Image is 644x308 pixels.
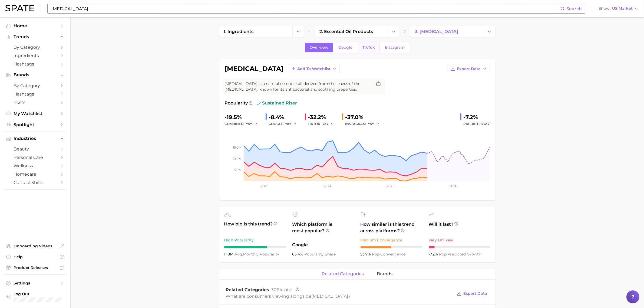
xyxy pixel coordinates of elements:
[14,291,83,296] span: Log Out
[14,45,57,50] span: by Category
[410,26,483,37] a: 3. [MEDICAL_DATA]
[4,264,66,272] a: Product Releases
[338,45,352,50] span: Google
[257,100,297,106] span: sustained riser
[334,43,357,52] a: Google
[4,162,66,170] a: wellness
[226,293,453,300] div: What are consumers viewing alongside ?
[257,101,261,105] img: sustained riser
[361,221,422,234] span: How similar is this trend across platforms?
[14,254,57,259] span: Help
[361,252,372,257] span: 53.7%
[429,252,439,257] span: -7.2%
[14,23,57,28] span: Home
[269,113,300,122] div: -8.4%
[4,145,66,153] a: beauty
[429,221,490,234] span: Will it last?
[224,237,286,243] div: High Popularity
[51,4,560,13] input: Search here for a brand, industry, or ingredient
[288,64,340,73] button: Add to Watchlist
[4,178,66,187] a: cultural shifts
[385,45,405,50] span: Instagram
[464,113,490,122] div: -7.2%
[305,252,336,257] span: popularity share
[4,290,66,304] a: Log out. Currently logged in with e-mail michelle.ng@mavbeautybrands.com.
[292,242,354,248] span: Google
[4,51,66,60] a: Ingredients
[225,121,261,127] div: combined
[225,81,372,92] span: [MEDICAL_DATA] is a natural essential oil derived from the leaves of the [MEDICAL_DATA], known fo...
[224,252,235,257] span: 11.8m
[4,71,66,79] button: Brands
[368,121,380,127] button: YoY
[429,246,490,248] div: 1 / 10
[4,81,66,90] a: by Category
[4,253,66,261] a: Help
[224,246,286,248] div: 7 / 10
[308,121,338,127] div: TIKTOK
[14,265,57,270] span: Product Releases
[323,184,331,188] tspan: 2024
[4,43,66,51] a: by Category
[269,121,300,127] div: GOOGLE
[224,221,286,234] span: How big is this trend?
[464,121,490,127] span: Predicted
[14,34,57,39] span: Trends
[224,29,254,34] span: 1. ingredients
[448,64,490,73] button: Export Data
[310,45,328,50] span: Overview
[5,5,34,11] img: SPATE
[4,279,66,287] a: Settings
[439,252,481,257] span: predicted growth
[225,113,261,122] div: -19.5%
[362,45,375,50] span: TikTok
[315,26,388,37] a: 2. essential oil products
[345,113,383,122] div: -37.0%
[261,184,269,188] tspan: 2023
[319,29,373,34] span: 2. essential oil products
[14,122,57,127] span: Spotlight
[4,153,66,162] a: personal care
[14,61,57,67] span: Hashtags
[246,122,252,126] span: YoY
[14,73,57,77] span: Brands
[225,65,284,72] h1: [MEDICAL_DATA]
[219,26,292,37] a: 1. ingredients
[14,111,57,116] span: My Watchlist
[377,271,393,276] span: brands
[226,287,269,292] span: Related Categories
[292,252,305,257] span: 63.4%
[305,43,333,52] a: Overview
[566,6,582,11] span: Search
[4,135,66,143] button: Industries
[14,100,57,105] span: Posts
[14,244,57,248] span: Onboarding Videos
[361,246,422,248] div: 5 / 10
[415,29,458,34] span: 3. [MEDICAL_DATA]
[4,109,66,118] a: My Watchlist
[4,90,66,98] a: Hashtags
[345,121,383,127] div: INSTAGRAM
[285,121,297,127] button: YoY
[14,281,57,286] span: Settings
[14,146,57,152] span: beauty
[323,121,334,127] button: YoY
[4,120,66,129] a: Spotlight
[322,271,364,276] span: related categories
[612,7,633,10] span: US Market
[380,43,409,52] a: Instagram
[599,7,610,10] span: Show
[225,100,248,106] span: Popularity
[361,237,422,243] div: Medium Convergence
[312,294,348,299] span: [MEDICAL_DATA]
[14,180,57,185] span: cultural shifts
[439,252,448,257] abbr: popularity index
[4,33,66,41] button: Trends
[372,252,381,257] abbr: popularity index
[298,67,331,71] span: Add to Watchlist
[358,43,379,52] a: TikTok
[292,26,304,37] button: Change Category
[484,122,490,126] span: YoY
[285,122,292,126] span: YoY
[272,287,283,292] span: 3064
